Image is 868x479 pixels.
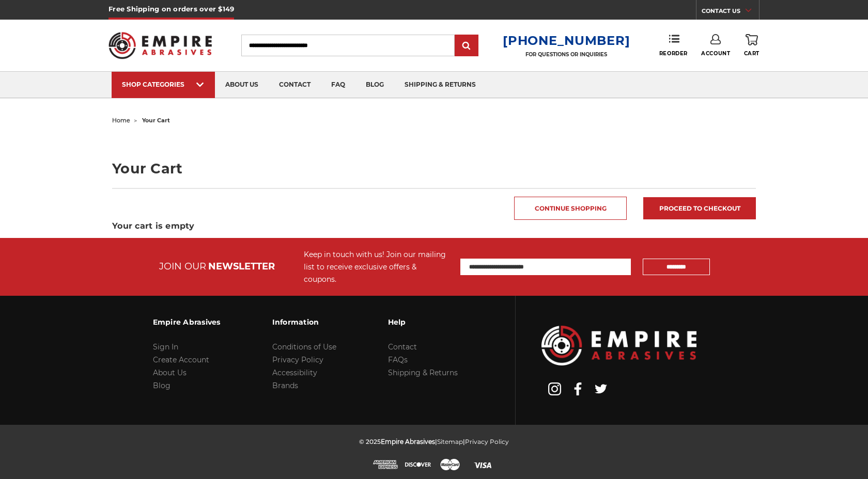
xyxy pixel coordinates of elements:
a: Sign In [153,342,178,352]
a: contact [269,72,321,98]
a: Reorder [659,34,688,56]
a: blog [355,72,394,98]
a: FAQs [388,355,408,364]
p: FOR QUESTIONS OR INQUIRIES [503,51,630,58]
a: about us [215,72,269,98]
span: NEWSLETTER [208,261,275,272]
a: Accessibility [272,368,317,377]
a: Cart [744,34,760,57]
a: Privacy Policy [272,355,323,364]
a: [PHONE_NUMBER] [503,33,630,48]
a: Create Account [153,355,209,364]
h1: Your Cart [112,162,756,175]
img: Empire Abrasives [109,25,212,66]
a: Contact [388,342,417,352]
a: shipping & returns [394,72,486,98]
a: Sitemap [437,438,463,445]
a: CONTACT US [702,5,759,20]
a: About Us [153,368,187,377]
a: Proceed to checkout [643,197,756,219]
p: © 2025 | | [359,435,509,448]
h3: Information [272,311,336,333]
span: Empire Abrasives [381,438,435,445]
a: Blog [153,381,171,390]
h3: Help [388,311,458,333]
a: Brands [272,381,298,390]
a: Shipping & Returns [388,368,458,377]
span: JOIN OUR [159,261,206,272]
img: Empire Abrasives Logo Image [541,326,696,365]
span: Reorder [659,50,688,57]
span: Cart [744,50,760,57]
div: Keep in touch with us! Join our mailing list to receive exclusive offers & coupons. [304,248,450,285]
a: home [112,117,130,124]
div: SHOP CATEGORIES [122,81,205,88]
span: your cart [142,117,170,124]
h3: Empire Abrasives [153,311,221,333]
a: Privacy Policy [465,438,509,445]
a: Conditions of Use [272,342,336,352]
h3: Your cart is empty [112,220,756,232]
input: Submit [456,36,477,56]
a: faq [321,72,355,98]
a: Continue Shopping [514,197,627,220]
span: Account [701,50,730,57]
